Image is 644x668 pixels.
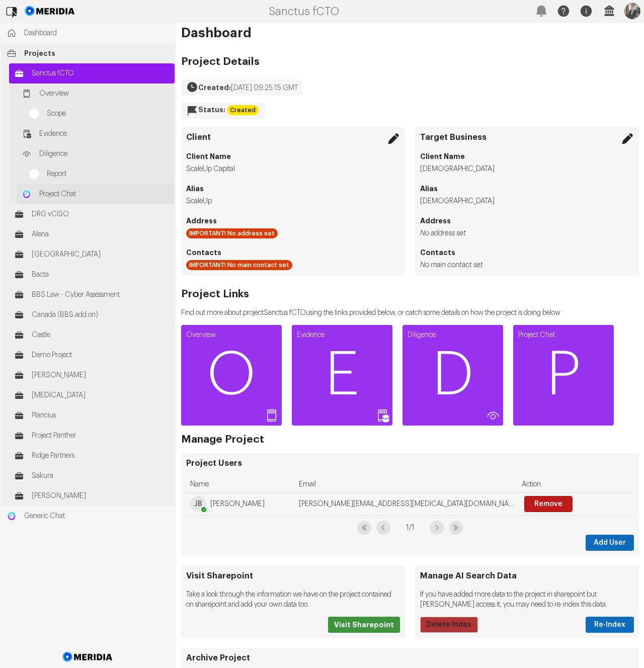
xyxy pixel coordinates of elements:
span: E [292,345,392,405]
div: IMPORTANT! No address set [186,228,278,238]
img: Generic Chat [7,511,17,521]
a: Castle [9,325,175,345]
span: O [181,345,282,405]
img: Profile Icon [624,3,640,19]
span: 1 / 1 [395,521,425,535]
span: Scope [47,109,170,119]
h2: Manage Project [181,435,264,445]
img: Project Chat [22,189,32,199]
a: [PERSON_NAME] [9,365,175,385]
a: Evidence [17,124,175,144]
span: Diligence [39,149,170,159]
a: Alena [9,224,175,244]
span: Dashboard [24,28,170,38]
li: [DEMOGRAPHIC_DATA] [420,164,634,174]
h4: Address [420,216,634,226]
h1: Dashboard [181,28,639,38]
a: BBS Law - Cyber Assessment [9,285,175,305]
a: [PERSON_NAME] [9,486,175,506]
span: Canada (BBS add on) [32,310,170,320]
a: Diligence [17,144,175,164]
a: Scope [24,104,175,124]
h4: Client Name [420,151,634,161]
h4: Contacts [186,247,400,258]
h3: Target Business [420,132,634,142]
h4: Contacts [420,247,634,258]
li: [DEMOGRAPHIC_DATA] [420,196,634,206]
span: Ridge Partners [32,451,170,461]
a: Sanctus fCTO [9,63,175,83]
span: JB [190,496,206,512]
a: Project ChatProject Chat [17,184,175,204]
strong: Status: [198,106,225,113]
h3: Manage AI Search Data [420,571,634,581]
span: Demo Project [32,350,170,360]
a: DRG vCISO [9,204,175,224]
div: available [201,507,206,512]
span: Project Chat [39,189,170,199]
h4: Address [186,216,400,226]
div: Email [299,476,514,492]
a: Generic ChatGeneric Chat [2,506,175,526]
a: Projects [2,43,175,63]
div: Action [522,476,630,492]
span: Jon Brookes [190,496,206,512]
a: Dashboard [2,23,175,43]
a: Sakura [9,466,175,486]
span: Alena [32,229,170,239]
h3: Archive Project [186,653,634,663]
span: BBS Law - Cyber Assessment [32,290,170,300]
strong: Created: [198,84,231,91]
a: [MEDICAL_DATA] [9,385,175,405]
button: Remove [524,496,573,512]
h4: Alias [420,184,634,194]
a: Visit Sharepoint [328,617,400,633]
h3: Project Users [186,458,634,468]
span: [GEOGRAPHIC_DATA] [32,249,170,260]
h3: Client [186,132,400,142]
p: Take a look through the information we have on the project contained on sharepoint and add your o... [186,590,400,610]
div: Created [227,105,259,115]
svg: Created On [186,81,198,93]
span: [DATE] 09:25:15 GMT [231,85,298,92]
img: Meridia Logo [61,646,115,668]
button: Add User [586,535,634,551]
span: Evidence [39,129,170,139]
span: Overview [39,89,170,99]
a: Project Panther [9,426,175,446]
td: [PERSON_NAME][EMAIL_ADDRESS][MEDICAL_DATA][DOMAIN_NAME] [295,493,518,516]
a: Plancius [9,405,175,426]
a: Demo Project [9,345,175,365]
span: P [513,345,614,405]
span: Project Panther [32,431,170,441]
i: No main contact set [420,262,483,269]
h4: Client Name [186,151,400,161]
span: Castle [32,330,170,340]
a: Canada (BBS add on) [9,305,175,325]
div: Name [190,476,291,492]
span: Projects [24,48,170,58]
button: Delete Index [420,617,478,633]
span: Sanctus fCTO [32,68,170,78]
li: ScaleUp [186,196,400,206]
h2: Project Details [181,57,303,67]
a: [GEOGRAPHIC_DATA] [9,244,175,265]
span: Bacta [32,270,170,280]
h3: Visit Sharepoint [186,571,400,581]
a: Overview [17,83,175,104]
span: DRG vCISO [32,209,170,219]
button: Re-Index [586,617,634,633]
span: Sakura [32,471,170,481]
h2: Project Links [181,289,560,299]
span: [PERSON_NAME] [32,370,170,380]
p: Find out more about project Sanctus fCTO using the links provided below, or catch some details on... [181,308,560,318]
a: Bacta [9,265,175,285]
a: OverviewO [181,325,282,426]
span: Report [47,169,170,179]
a: DiligenceD [403,325,503,426]
a: Project ChatP [513,325,614,426]
span: D [403,345,503,405]
li: ScaleUp Capital [186,164,400,174]
i: No address set [420,230,466,237]
div: IMPORTANT! No main contact set [186,260,292,270]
